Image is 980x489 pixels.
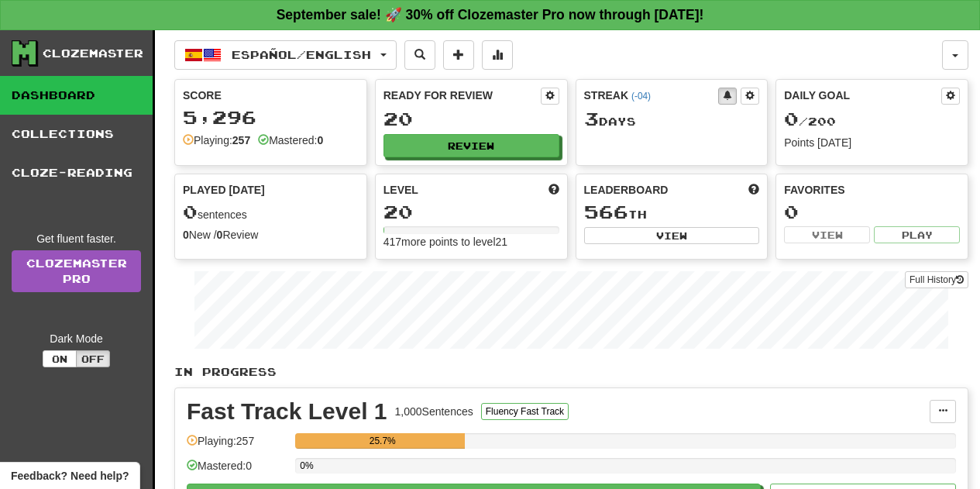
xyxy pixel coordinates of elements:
[317,134,323,146] strong: 0
[43,350,77,367] button: On
[784,202,960,222] div: 0
[482,40,513,70] button: More stats
[174,364,968,380] p: In Progress
[258,133,323,148] div: Mastered:
[183,229,189,241] strong: 0
[12,250,141,292] a: ClozemasterPro
[76,350,110,367] button: Off
[548,182,559,198] span: Score more points to level up
[187,433,287,459] div: Playing: 257
[183,133,250,148] div: Playing:
[174,40,397,70] button: Español/English
[383,134,559,157] button: Review
[584,227,760,244] button: View
[584,108,599,129] span: 3
[232,48,371,61] span: Español / English
[183,108,359,127] div: 5,296
[217,229,223,241] strong: 0
[631,91,651,102] a: (-04)
[183,227,359,243] div: New / Review
[12,231,141,246] div: Get fluent faster.
[11,468,129,484] span: Open feedback widget
[481,403,569,420] button: Fluency Fast Track
[43,46,143,61] div: Clozemaster
[404,40,435,70] button: Search sentences
[784,115,836,128] span: / 200
[784,108,799,129] span: 0
[383,182,418,198] span: Level
[383,88,541,103] div: Ready for Review
[784,88,941,105] div: Daily Goal
[383,234,559,250] div: 417 more points to level 21
[12,331,141,346] div: Dark Mode
[300,433,465,449] div: 25.7%
[584,182,669,198] span: Leaderboard
[277,7,704,22] strong: September sale! 🚀 30% off Clozemaster Pro now through [DATE]!
[584,88,719,103] div: Streak
[784,135,960,150] div: Points [DATE]
[187,400,387,423] div: Fast Track Level 1
[784,226,870,243] button: View
[232,134,250,146] strong: 257
[187,458,287,484] div: Mastered: 0
[584,201,628,222] span: 566
[584,109,760,129] div: Day s
[443,40,474,70] button: Add sentence to collection
[874,226,960,243] button: Play
[183,202,359,222] div: sentences
[395,404,473,419] div: 1,000 Sentences
[784,182,960,198] div: Favorites
[748,182,759,198] span: This week in points, UTC
[905,271,968,288] button: Full History
[584,202,760,222] div: th
[183,88,359,103] div: Score
[383,202,559,222] div: 20
[383,109,559,129] div: 20
[183,182,265,198] span: Played [DATE]
[183,201,198,222] span: 0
